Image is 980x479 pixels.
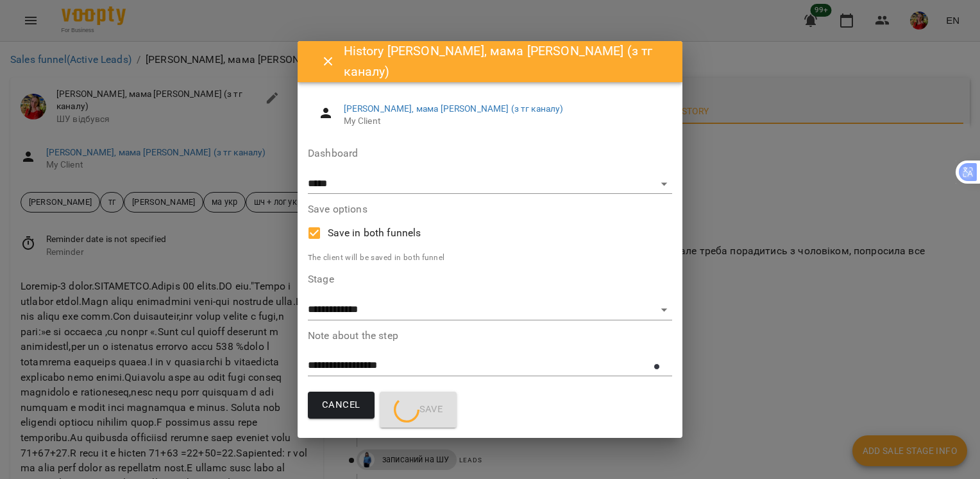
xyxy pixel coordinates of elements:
[313,46,344,77] button: Close
[322,397,360,414] span: Cancel
[328,225,421,241] span: Save in both funnels
[308,274,672,284] label: Stage
[344,103,564,114] a: [PERSON_NAME], мама [PERSON_NAME] (з тг каналу)
[308,204,672,214] label: Save options
[308,392,375,419] button: Cancel
[344,115,662,128] span: My Client
[308,252,672,265] p: The client will be saved in both funnel
[308,331,672,341] label: Note about the step
[344,41,667,82] h6: History [PERSON_NAME], мама [PERSON_NAME] (з тг каналу)
[308,148,672,159] label: Dashboard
